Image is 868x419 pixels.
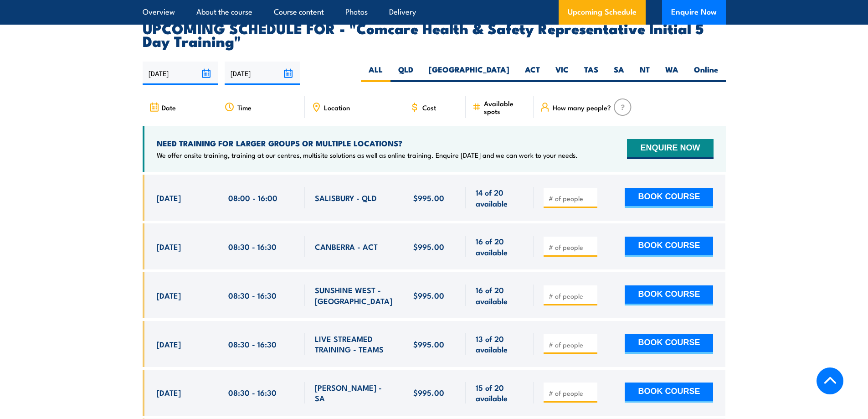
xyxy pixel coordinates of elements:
[548,64,576,82] label: VIC
[422,103,436,111] span: Cost
[484,99,527,115] span: Available spots
[625,237,713,257] button: BOOK COURSE
[361,64,390,82] label: ALL
[157,138,578,148] h4: NEED TRAINING FOR LARGER GROUPS OR MULTIPLE LOCATIONS?
[228,387,277,398] span: 08:30 - 16:30
[413,290,444,300] span: $995.00
[225,62,300,85] input: To date
[228,339,277,349] span: 08:30 - 16:30
[228,241,277,252] span: 08:30 - 16:30
[421,64,517,82] label: [GEOGRAPHIC_DATA]
[162,103,176,111] span: Date
[143,21,726,47] h2: UPCOMING SCHEDULE FOR - "Comcare Health & Safety Representative Initial 5 Day Training"
[237,103,252,111] span: Time
[315,192,377,203] span: SALISBURY - QLD
[632,64,657,82] label: NT
[157,339,181,349] span: [DATE]
[553,103,611,111] span: How many people?
[476,285,524,306] span: 16 of 20 available
[315,382,393,403] span: [PERSON_NAME] - SA
[606,64,632,82] label: SA
[157,387,181,398] span: [DATE]
[476,236,524,257] span: 16 of 20 available
[549,388,594,398] input: # of people
[413,339,444,349] span: $995.00
[625,383,713,403] button: BOOK COURSE
[476,187,524,208] span: 14 of 20 available
[413,192,444,203] span: $995.00
[549,291,594,300] input: # of people
[315,285,393,306] span: SUNSHINE WEST - [GEOGRAPHIC_DATA]
[517,64,548,82] label: ACT
[228,192,277,203] span: 08:00 - 16:00
[157,241,181,252] span: [DATE]
[625,188,713,208] button: BOOK COURSE
[549,194,594,203] input: # of people
[157,150,578,160] p: We offer onsite training, training at our centres, multisite solutions as well as online training...
[625,334,713,354] button: BOOK COURSE
[228,290,277,300] span: 08:30 - 16:30
[549,340,594,349] input: # of people
[476,382,524,403] span: 15 of 20 available
[324,103,350,111] span: Location
[627,139,713,159] button: ENQUIRE NOW
[390,64,421,82] label: QLD
[143,62,218,85] input: From date
[576,64,606,82] label: TAS
[413,241,444,252] span: $995.00
[315,241,378,252] span: CANBERRA - ACT
[157,192,181,203] span: [DATE]
[476,333,524,355] span: 13 of 20 available
[625,285,713,305] button: BOOK COURSE
[413,387,444,398] span: $995.00
[315,333,393,355] span: LIVE STREAMED TRAINING - TEAMS
[157,290,181,300] span: [DATE]
[657,64,686,82] label: WA
[686,64,726,82] label: Online
[549,243,594,252] input: # of people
